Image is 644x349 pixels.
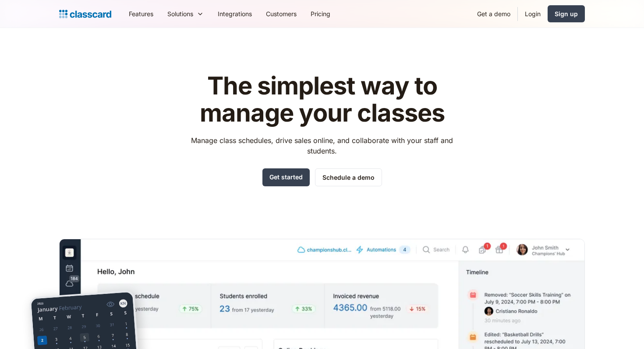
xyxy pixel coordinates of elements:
[183,73,461,126] h1: The simplest way to manage your classes
[315,168,382,186] a: Schedule a demo
[518,4,548,24] a: Login
[183,135,461,156] p: Manage class schedules, drive sales online, and collaborate with your staff and students.
[555,9,578,18] div: Sign up
[167,9,193,18] div: Solutions
[304,4,337,24] a: Pricing
[59,8,111,20] a: Logo
[548,5,585,22] a: Sign up
[262,168,310,186] a: Get started
[122,4,160,24] a: Features
[470,4,517,24] a: Get a demo
[211,4,259,24] a: Integrations
[259,4,304,24] a: Customers
[160,4,211,24] div: Solutions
